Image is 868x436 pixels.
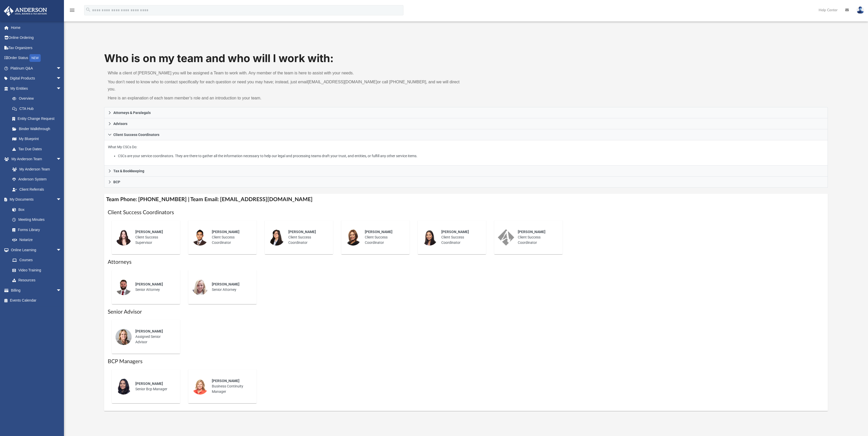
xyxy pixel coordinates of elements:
[7,124,69,134] a: Binder Walkthrough
[288,230,316,234] span: [PERSON_NAME]
[441,230,469,234] span: [PERSON_NAME]
[212,230,239,234] span: [PERSON_NAME]
[4,295,69,306] a: Events Calendar
[4,33,69,43] a: Online Ordering
[108,258,824,266] h1: Attorneys
[108,78,462,93] p: You don’t need to know who to contact specifically for each question or need you may have; instea...
[856,6,864,14] img: User Pic
[192,279,208,295] img: thumbnail
[115,378,132,395] img: thumbnail
[4,63,69,73] a: Platinum Q&Aarrow_drop_down
[212,282,239,286] span: [PERSON_NAME]
[518,230,545,234] span: [PERSON_NAME]
[135,230,163,234] span: [PERSON_NAME]
[4,43,69,53] a: Tax Organizers
[268,229,285,246] img: thumbnail
[2,6,49,16] img: Anderson Advisors Platinum Portal
[108,358,824,365] h1: BCP Managers
[7,114,69,124] a: Entity Change Request
[7,104,69,114] a: CTA Hub
[132,278,177,296] div: Senior Attorney
[56,154,67,165] span: arrow_drop_down
[208,278,253,296] div: Senior Attorney
[113,180,120,184] span: BCP
[345,229,361,246] img: thumbnail
[104,118,828,129] a: Advisors
[285,226,329,249] div: Client Success Coordinator
[135,282,163,286] span: [PERSON_NAME]
[192,229,208,246] img: thumbnail
[208,375,253,398] div: Business Continuity Manager
[498,229,514,246] img: thumbnail
[104,129,828,140] a: Client Success Coordinators
[56,285,67,296] span: arrow_drop_down
[4,53,69,63] a: Order StatusNEW
[115,279,132,295] img: thumbnail
[4,285,69,295] a: Billingarrow_drop_down
[69,7,75,13] i: menu
[108,144,824,159] p: What My CSCs Do:
[135,329,163,333] span: [PERSON_NAME]
[514,226,559,249] div: Client Success Coordinator
[29,54,41,62] div: NEW
[104,140,828,166] div: Client Success Coordinators
[69,10,75,13] a: menu
[85,7,91,13] i: search
[132,325,177,348] div: Assigned Senior Advisor
[113,133,159,136] span: Client Success Coordinators
[7,215,67,225] a: Meeting Minutes
[7,255,67,265] a: Courses
[7,184,67,194] a: Client Referrals
[115,329,132,345] img: thumbnail
[113,111,151,114] span: Attorneys & Paralegals
[7,144,69,154] a: Tax Due Dates
[113,169,144,173] span: Tax & Bookkeeping
[7,235,67,245] a: Notarize
[4,245,67,255] a: Online Learningarrow_drop_down
[56,194,67,205] span: arrow_drop_down
[4,154,67,164] a: My Anderson Teamarrow_drop_down
[208,226,253,249] div: Client Success Coordinator
[438,226,482,249] div: Client Success Coordinator
[118,153,824,159] li: CSCs are your service coordinators. They are there to gather all the information necessary to hel...
[308,80,377,84] a: [EMAIL_ADDRESS][DOMAIN_NAME]
[4,73,69,84] a: Digital Productsarrow_drop_down
[104,166,828,177] a: Tax & Bookkeeping
[7,174,67,185] a: Anderson System
[212,379,239,383] span: [PERSON_NAME]
[56,245,67,255] span: arrow_drop_down
[104,107,828,118] a: Attorneys & Paralegals
[108,209,824,216] h1: Client Success Coordinators
[108,95,462,102] p: Here is an explanation of each team member’s role and an introduction to your team.
[135,382,163,386] span: [PERSON_NAME]
[361,226,406,249] div: Client Success Coordinator
[104,194,828,205] h4: Team Phone: [PHONE_NUMBER] | Team Email: [EMAIL_ADDRESS][DOMAIN_NAME]
[7,275,67,285] a: Resources
[104,51,828,66] h1: Who is on my team and who will I work with:
[4,83,69,94] a: My Entitiesarrow_drop_down
[7,265,64,275] a: Video Training
[108,70,462,77] p: While a client of [PERSON_NAME] you will be assigned a Team to work with. Any member of the team ...
[56,63,67,74] span: arrow_drop_down
[115,229,132,246] img: thumbnail
[104,177,828,188] a: BCP
[7,225,64,235] a: Forms Library
[108,308,824,316] h1: Senior Advisor
[7,134,67,144] a: My Blueprint
[7,94,69,104] a: Overview
[56,73,67,84] span: arrow_drop_down
[7,164,64,174] a: My Anderson Team
[56,83,67,94] span: arrow_drop_down
[4,22,69,33] a: Home
[113,122,127,125] span: Advisors
[132,226,177,249] div: Client Success Supervisor
[421,229,438,246] img: thumbnail
[132,377,177,395] div: Senior Bcp Manager
[4,194,67,205] a: My Documentsarrow_drop_down
[192,378,208,395] img: thumbnail
[365,230,392,234] span: [PERSON_NAME]
[7,204,64,215] a: Box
